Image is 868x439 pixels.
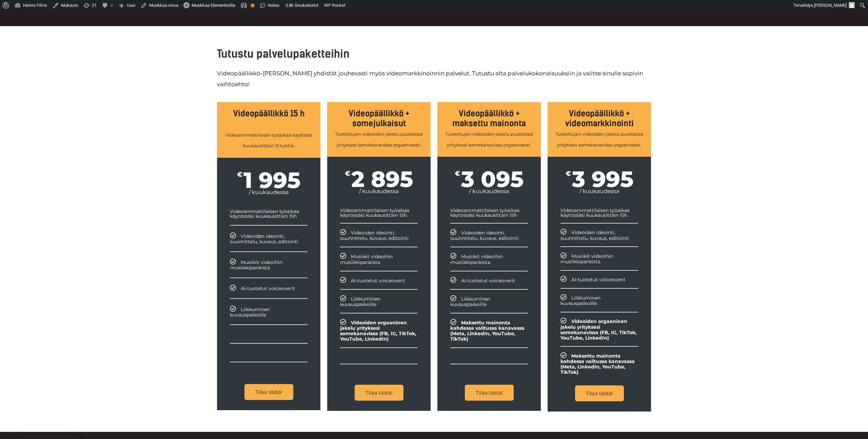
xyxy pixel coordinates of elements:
[461,170,524,188] span: 3 095
[814,3,847,8] span: [PERSON_NAME]
[351,278,405,284] span: AI-tuotetut voiceoverit
[450,254,503,265] span: Musiikit videoihin musiikkipankista
[560,353,635,375] b: Maksettu mainonta kahdessa valitussa kanavassa (Meta, LinkedIn, YouTube, TikTok)
[437,109,541,129] h3: Videopäällikkö + maksettu mainonta
[450,320,525,342] b: Maksettu mainonta kahdessa valitussa kanavassa (Meta, LinkedIn, YouTube, TikTok)
[560,295,600,306] span: Liikkuminen kuvauspaikoille
[548,188,651,194] span: / kuukaudessa
[244,384,293,400] a: Tilaa tästä!
[560,319,637,341] b: Videoiden orgaaninen jakelu yrityksesi somekanavissa (FB, IG, TikTok, YouTube, LinkedIn)
[351,170,413,188] span: 2 895
[450,230,519,241] span: Videoiden ideointi, suunnittelu, kuvaus, editointi
[192,3,235,8] span: Muokkaa Elementorilla
[230,208,299,219] span: Videoammattilaisen työaikaa käytössäsi kuukausittain 15h
[445,131,533,148] span: Tuotettujen videoiden jakelu puolestasi yrityksesi somekanavissa orgaanisesti.
[340,230,409,241] span: Videoiden ideointi, suunnittelu, kuvaus, editointi
[560,253,613,265] span: Musiikit videoihin musiikkipankista
[345,170,350,177] span: €
[560,230,629,241] span: Videoiden ideointi, suunnittelu, kuvaus, editointi
[566,170,571,177] span: €
[461,278,515,284] span: AI-tuotetut voiceoverit
[340,254,393,265] span: Musiikit videoihin musiikkipankista
[241,286,295,292] span: AI-tuotetut voiceoverit
[575,385,624,401] a: Tilaa tästä!
[340,207,409,218] span: Videoammattilaisen työaikaa käytössäsi kuukausittain 15h
[225,132,312,149] span: Videoammattilaisen työaikaa käyttöösi kuukausittain 15 tuntia.
[560,207,630,218] span: Videoammattilaisen työaikaa käytössäsi kuukausittain 15h
[455,170,460,177] span: €
[335,131,423,148] span: Tuotettujen videoiden jakelu puolestasi yrityksesi somekanavissa orgaanisesti.
[572,170,633,188] span: 3 995
[230,233,298,245] span: Videoiden ideointi, suunnittelu, kuvaus, editointi
[217,189,320,195] span: / kuukaudessa
[571,277,626,283] span: AI-tuotetut voiceoverit
[217,46,651,62] h3: Tutustu palvelupaketteihin
[327,188,431,194] span: / kuukaudessa
[450,207,519,218] span: Videoammattilaisen työaikaa käytössäsi kuukausittain 15h
[251,3,255,7] div: OK
[555,131,644,148] span: Tuotettujen videoiden jakelu puolestasi yrityksesi somekanavissa orgaanisesti.
[327,109,431,129] h3: Videopäällikkö + somejulkaisut
[450,296,490,307] span: Liikkuminen kuvauspaikoille
[230,259,282,271] span: Musiikit videoihin musiikkipankista
[355,385,403,401] a: Tilaa tästä!
[548,109,651,129] h3: Videopäällikkö + videomarkkinointi
[465,385,514,401] a: Tilaa tästä!
[230,306,270,318] span: Liikkuminen kuvauspaikoille
[237,171,242,178] span: €
[340,320,416,342] b: Videoiden orgaaninen jakelu yrityksesi somekanavissa (FB, IG, TikTok, YouTube, LinkedIn)
[340,296,380,307] span: Liikkuminen kuvauspaikoille
[437,188,541,194] span: / kuukaudessa
[217,68,651,90] p: Videopäällikkö-[PERSON_NAME] yhdistät jouhevasti myös videomarkkinoinnin palvelut. Tutustu alta p...
[217,109,320,119] h3: Videopäällikkö 15 h
[243,171,300,189] span: 1 995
